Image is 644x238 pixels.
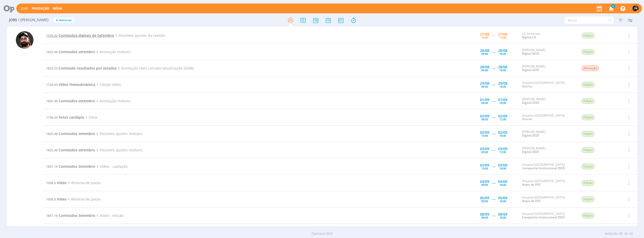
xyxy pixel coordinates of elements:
a: 1825.48Conteúdos setembro [46,131,95,136]
span: Edição [582,180,594,186]
div: 09:00 [481,151,488,153]
span: Reserva de pauta [67,180,101,185]
span: 34 [629,231,633,236]
span: Edição [582,147,594,153]
span: Edição vídeo [95,82,121,87]
span: ----- [492,164,496,169]
span: ----- [492,82,496,87]
button: Jobs [19,7,30,11]
button: Mídia [51,7,63,11]
div: 08/09 [480,213,489,216]
a: 1938.6Vídeo [46,180,67,185]
a: Produção [32,6,49,11]
span: 1825.48 [46,50,58,54]
a: Jobs [21,6,28,11]
span: Conteúdos digitais de Setembro [59,33,114,38]
span: Jobs [9,18,17,22]
a: 1736.65Vídeo Hemodinâmica [46,82,95,87]
div: 28/08 [480,65,489,69]
span: 1736.65 [46,82,58,87]
span: ----- [492,115,496,120]
a: 1478.42Conteúdos digitais de Setembro [46,33,114,38]
span: 1938.6 [46,197,56,201]
div: 18:00 [499,101,506,104]
div: LG Sementes [522,32,574,39]
div: 18:00 [499,52,506,55]
span: Edição [582,131,594,137]
a: 1736.64Fotos cardápio [46,115,84,120]
span: Vídeo - captação [95,164,128,169]
a: Digital 2025 [522,150,539,154]
a: Anjos do HSC [522,199,541,203]
div: 14:30 [481,36,488,39]
span: Edição [582,213,594,218]
span: 1825.53 [46,66,58,71]
div: 01/09 [498,98,507,101]
span: Vídeo [57,197,67,201]
span: de [624,231,628,236]
div: 18:00 [499,216,506,219]
a: Digital 2025 [522,51,539,56]
span: 1825.48 [46,148,58,152]
span: Adicionar [59,19,72,22]
span: ----- [492,197,496,201]
div: Hospital [GEOGRAPHIC_DATA] [522,179,574,187]
div: 18:00 [499,200,506,202]
div: 03/09 [480,163,489,167]
div: 04/09 [480,180,489,183]
div: 18:00 [499,167,506,170]
div: 13:00 [481,167,488,170]
span: Vídeo Hemodinâmica [59,82,95,87]
span: Animação motions [95,49,131,54]
span: Conteúdo resultados por estados [59,66,117,71]
span: 1825.48 [46,99,58,103]
span: Exibindo [605,231,618,236]
span: ----- [492,180,496,185]
span: Edição [582,98,594,104]
a: Digital 2025 [522,133,539,138]
div: 09:00 [481,200,488,202]
div: 29/08 [480,82,489,85]
div: 03/09 [498,163,507,167]
span: 1938.6 [46,181,56,185]
div: 02/09 [498,114,507,118]
span: Conteúdos setembro [59,148,95,152]
div: 03/09 [498,147,507,151]
div: 02/09 [480,114,489,118]
img: B [632,5,639,12]
button: B [632,4,639,13]
input: Busca [564,16,614,24]
div: 27/08 [498,32,507,36]
div: 09:00 [481,85,488,88]
span: Edição [582,196,594,202]
div: Hospital [GEOGRAPHIC_DATA] [522,163,574,170]
div: 09:00 [481,118,488,121]
div: 28/08 [498,65,507,69]
div: [PERSON_NAME] [522,97,574,105]
a: Digital LG [522,35,536,39]
span: ----- [492,98,496,103]
span: Vídeo [57,180,67,185]
div: 09:00 [481,183,488,186]
div: 18:00 [499,69,506,72]
span: Edição [582,49,594,55]
span: 1857.16 [46,213,58,218]
span: Conteúdos setembro [59,131,95,136]
div: [PERSON_NAME] [522,65,574,72]
div: 01/09 [480,98,489,101]
span: Fotos [84,115,98,120]
div: 28/08 [498,49,507,52]
div: 05/09 [480,196,489,200]
a: Outros [522,117,532,121]
div: 18:00 [499,134,506,137]
a: Campanha Institucional 2025 [522,215,565,219]
a: Anjos do HSC [522,182,541,187]
div: [PERSON_NAME] [522,147,574,154]
span: ----- [492,49,496,54]
span: Possíveis ajustes motions [95,148,142,152]
div: 03/09 [480,147,489,151]
a: 1825.48Conteúdos setembro [46,98,95,103]
span: ----- [492,33,496,38]
div: [PERSON_NAME] [522,130,574,138]
div: 05/09 [498,196,507,200]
